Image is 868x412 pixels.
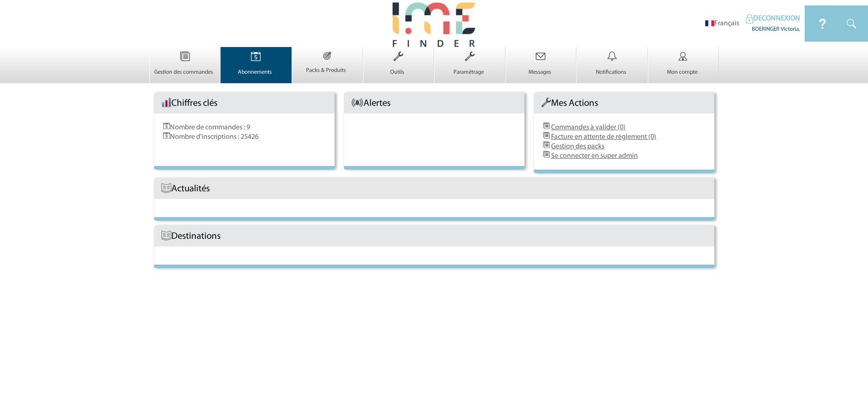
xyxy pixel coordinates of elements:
p: Paramétrage [434,69,503,76]
img: Evenements.png [163,132,170,139]
p: Outils [363,69,432,76]
img: Notifications [594,47,631,66]
img: DemandeDeDevis.png [543,132,550,139]
img: IDEAL Meetings & Events [746,14,753,24]
a: Se connecter en super admin [551,152,638,160]
img: IDEAL Meetings & Events [840,5,868,42]
img: DemandeDeDevis.png [543,151,550,158]
a: Mon compte [648,61,719,76]
div: Nombre de commandes : 9 Nombre d'inscriptions : 25426 [154,114,335,159]
img: IDEAL Meetings & Events [805,5,840,42]
p: Notifications [577,69,645,76]
p: Messages [506,69,574,76]
a: Outils [363,61,434,76]
img: Gestion des commandes [166,47,203,66]
img: histo.png [161,98,171,108]
div: Chiffres clés [154,93,335,114]
div: Alertes [344,93,524,114]
div: Mes Actions [534,93,714,114]
img: Outils.png [541,98,551,108]
div: Destinations [154,226,714,246]
a: Paramétrage [434,61,505,76]
a: Packs & Produits [292,59,363,74]
img: Livre.png [161,183,171,193]
img: Mon compte [665,47,702,66]
img: DemandeDeDevis.png [543,142,550,148]
a: DECONNEXION [746,15,800,22]
img: Messages [522,47,559,66]
a: Notifications [577,61,647,76]
a: Abonnements [221,61,292,76]
p: Packs & Produits [292,67,360,74]
a: Commandes à valider (0) [551,124,626,131]
img: fr [705,20,714,26]
a: Facture en attente de règlement (0) [551,133,656,141]
p: Gestion des commandes [150,69,218,76]
img: Packs & Produits [310,47,345,64]
img: DemandeDeDevis.png [543,123,550,129]
img: Abonnements [237,47,274,66]
img: Outils [380,47,417,66]
a: Messages [506,61,576,76]
img: Evenements.png [163,123,170,129]
img: Paramétrage [451,47,488,66]
p: Abonnements [221,69,289,76]
a: Gestion des commandes [150,61,220,76]
div: BOERINGER Victoria, [746,24,800,33]
li: Français [705,19,739,28]
a: Gestion des packs [551,143,604,150]
p: Mon compte [648,69,717,76]
img: AlerteAccueil.png [351,98,363,108]
img: Livre.png [161,231,171,241]
div: Actualités [154,178,714,199]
